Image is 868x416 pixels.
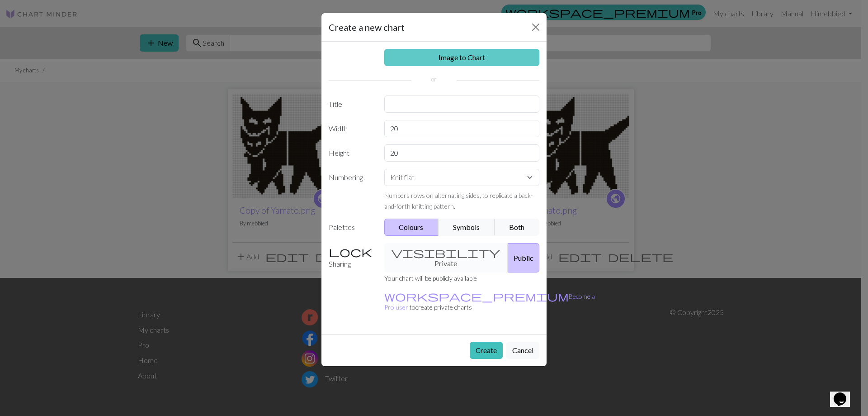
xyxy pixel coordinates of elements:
[830,380,859,407] iframe: chat widget
[528,20,543,34] button: Close
[323,120,379,137] label: Width
[323,96,379,113] label: Title
[384,292,595,311] small: to create private charts
[384,292,595,311] a: Become a Pro user
[384,49,540,66] a: Image to Chart
[384,191,533,210] small: Numbers rows on alternating sides, to replicate a back-and-forth knitting pattern.
[384,274,477,282] small: Your chart will be publicly available
[438,219,495,236] button: Symbols
[323,219,379,236] label: Palettes
[495,219,540,236] button: Both
[323,144,379,162] label: Height
[470,342,503,359] button: Create
[506,342,539,359] button: Cancel
[323,169,379,211] label: Numbering
[508,243,539,273] button: Public
[384,219,439,236] button: Colours
[384,290,569,302] span: workspace_premium
[323,243,379,273] label: Sharing
[329,20,405,34] h5: Create a new chart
